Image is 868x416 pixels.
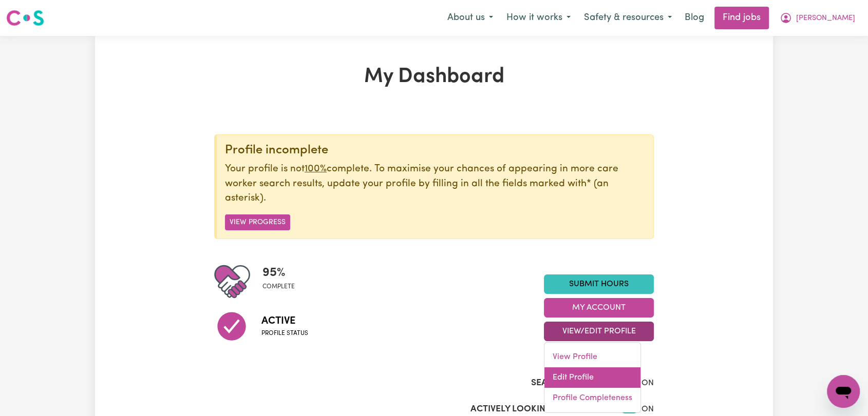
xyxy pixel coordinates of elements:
a: Profile Completeness [544,388,640,408]
span: [PERSON_NAME] [796,13,855,24]
img: Careseekers logo [6,9,44,27]
a: Submit Hours [544,274,654,294]
div: Profile incomplete [225,143,645,158]
button: How it works [500,7,577,29]
h1: My Dashboard [214,65,654,89]
a: Blog [678,7,710,29]
u: 100% [305,164,327,174]
span: Active [261,313,308,329]
button: View Progress [225,214,290,230]
div: View/Edit Profile [544,342,641,413]
button: Safety & resources [577,7,678,29]
iframe: Button to launch messaging window [827,375,860,408]
button: My Account [544,298,654,318]
span: Profile status [261,329,308,338]
button: View/Edit Profile [544,322,654,341]
span: 95 % [262,264,295,282]
div: Profile completeness: 95% [262,264,303,300]
span: ON [641,405,654,413]
label: Actively Looking for Clients [470,403,609,416]
a: Find jobs [714,7,769,29]
a: Edit Profile [544,367,640,388]
a: Careseekers logo [6,6,44,30]
label: Search Visibility [531,377,609,390]
button: My Account [773,7,862,29]
span: ON [641,379,654,387]
p: Your profile is not complete. To maximise your chances of appearing in more care worker search re... [225,162,645,206]
button: About us [441,7,500,29]
a: View Profile [544,347,640,367]
span: complete [262,282,295,291]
